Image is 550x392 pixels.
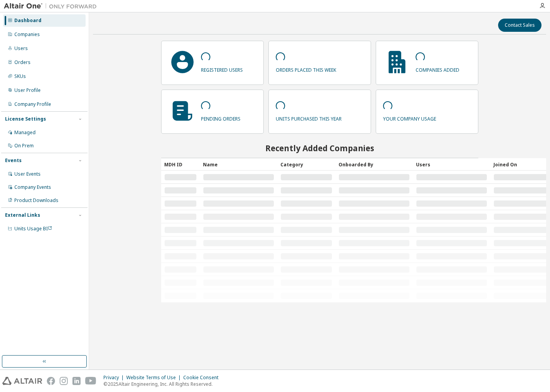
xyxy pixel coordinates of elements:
p: registered users [201,64,243,73]
div: Cookie Consent [183,375,223,381]
img: linkedin.svg [72,377,81,385]
p: © 2025 Altair Engineering, Inc. All Rights Reserved. [103,381,223,387]
div: Users [14,45,28,52]
img: facebook.svg [47,377,55,385]
div: MDH ID [164,158,197,171]
p: companies added [416,64,459,73]
div: Company Profile [14,101,51,107]
p: units purchased this year [276,113,342,122]
div: Product Downloads [14,197,58,204]
img: instagram.svg [60,377,68,385]
div: Website Terms of Use [126,375,183,381]
div: SKUs [14,73,26,79]
p: orders placed this week [276,64,336,73]
button: Contact Sales [498,19,541,32]
div: Name [203,158,274,171]
img: altair_logo.svg [2,377,42,385]
div: Companies [14,31,40,38]
div: External Links [5,212,40,218]
div: Orders [14,59,31,66]
div: On Prem [14,143,34,149]
div: User Events [14,171,41,177]
div: Category [280,158,332,171]
div: Company Events [14,184,51,190]
p: your company usage [383,113,436,122]
div: Dashboard [14,17,41,24]
img: youtube.svg [85,377,96,385]
div: License Settings [5,116,46,122]
span: Units Usage BI [14,225,52,232]
div: Managed [14,130,36,136]
img: Altair One [4,2,101,10]
div: Onboarded By [339,158,410,171]
div: Users [416,158,487,171]
div: Privacy [103,375,126,381]
div: User Profile [14,87,41,93]
h2: Recently Added Companies [161,143,478,153]
p: pending orders [201,113,241,122]
div: Events [5,157,22,164]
